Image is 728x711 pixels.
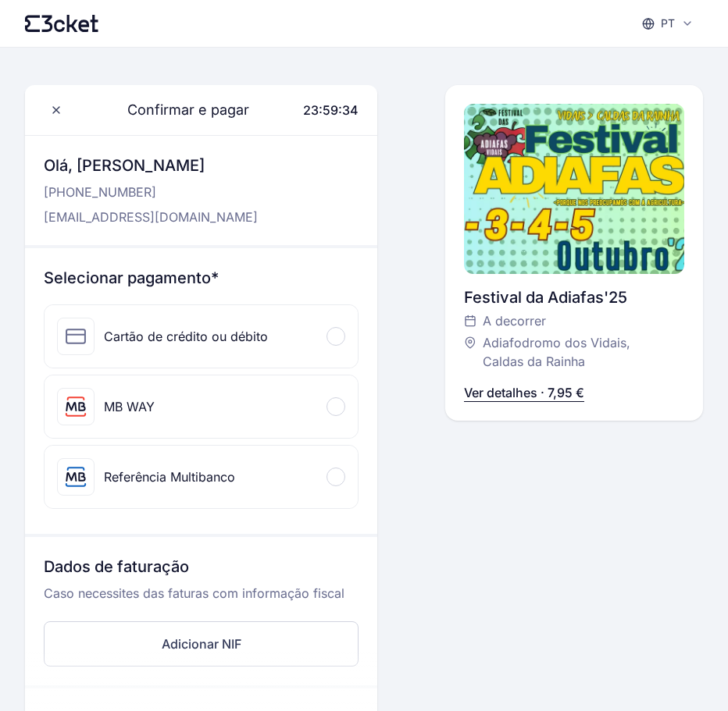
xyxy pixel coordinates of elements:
h3: Olá, [PERSON_NAME] [44,155,258,176]
span: Confirmar e pagar [109,99,249,121]
p: Ver detalhes · 7,95 € [464,383,584,402]
p: [EMAIL_ADDRESS][DOMAIN_NAME] [44,208,258,226]
p: pt [661,16,675,31]
div: Festival da Adiafas'25 [464,286,684,308]
span: Adiafodromo dos Vidais, Caldas da Rainha [483,333,669,371]
div: Referência Multibanco [104,467,235,486]
button: Adicionar NIF [44,621,359,667]
p: [PHONE_NUMBER] [44,183,258,201]
span: A decorrer [483,311,546,330]
p: Caso necessites das faturas com informação fiscal [44,584,359,615]
div: MB WAY [104,397,155,416]
span: 23:59:34 [303,102,359,118]
div: Cartão de crédito ou débito [104,327,268,346]
h3: Selecionar pagamento* [44,267,359,289]
h3: Dados de faturação [44,556,359,584]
